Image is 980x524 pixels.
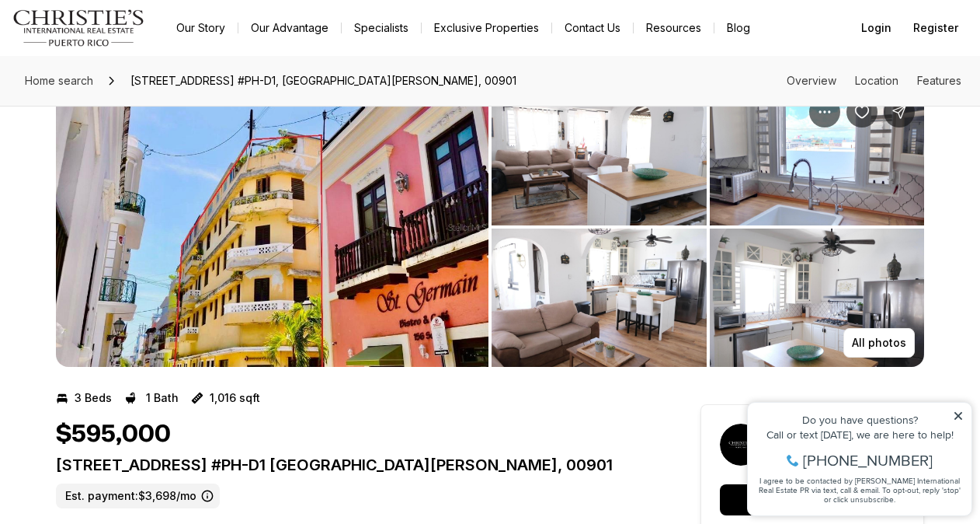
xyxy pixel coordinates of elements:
[238,17,341,39] a: Our Advantage
[12,9,145,47] img: logo
[843,328,915,358] button: All photos
[492,87,707,225] button: View image gallery
[75,392,112,404] p: 3 Beds
[884,96,915,128] button: Share Property: 200 SOL ST. #PH-D1
[64,73,193,89] span: [PHONE_NUMBER]
[809,96,840,128] button: Property options
[855,74,898,87] a: Skip to: Location
[846,96,877,128] button: Save Property: 200 SOL ST. #PH-D1
[714,17,763,39] a: Blog
[492,229,707,367] button: View image gallery
[56,484,220,508] label: Est. payment: $3,698/mo
[852,337,906,349] p: All photos
[56,87,488,367] button: View image gallery
[492,87,924,367] li: 2 of 10
[787,75,961,87] nav: Page section menu
[25,74,93,87] span: Home search
[852,12,901,44] button: Login
[342,17,421,39] a: Specialists
[210,392,260,404] p: 1,016 sqft
[710,229,925,367] button: View image gallery
[710,87,925,225] button: View image gallery
[904,12,968,44] button: Register
[16,35,224,46] div: Do you have questions?
[56,456,645,474] p: [STREET_ADDRESS] #PH-D1 [GEOGRAPHIC_DATA][PERSON_NAME], 00901
[720,484,905,515] button: Request a tour
[56,420,171,449] h1: $595,000
[552,17,633,39] button: Contact Us
[917,74,961,87] a: Skip to: Features
[422,17,551,39] a: Exclusive Properties
[787,74,836,87] a: Skip to: Overview
[56,87,488,367] li: 1 of 10
[164,17,238,39] a: Our Story
[124,68,523,93] span: [STREET_ADDRESS] #PH-D1, [GEOGRAPHIC_DATA][PERSON_NAME], 00901
[146,392,179,404] p: 1 Bath
[19,68,99,93] a: Home search
[634,17,714,39] a: Resources
[16,50,224,61] div: Call or text [DATE], we are here to help!
[19,96,221,125] span: I agree to be contacted by [PERSON_NAME] International Real Estate PR via text, call & email. To ...
[861,22,891,34] span: Login
[913,22,958,34] span: Register
[56,87,924,367] div: Listing Photos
